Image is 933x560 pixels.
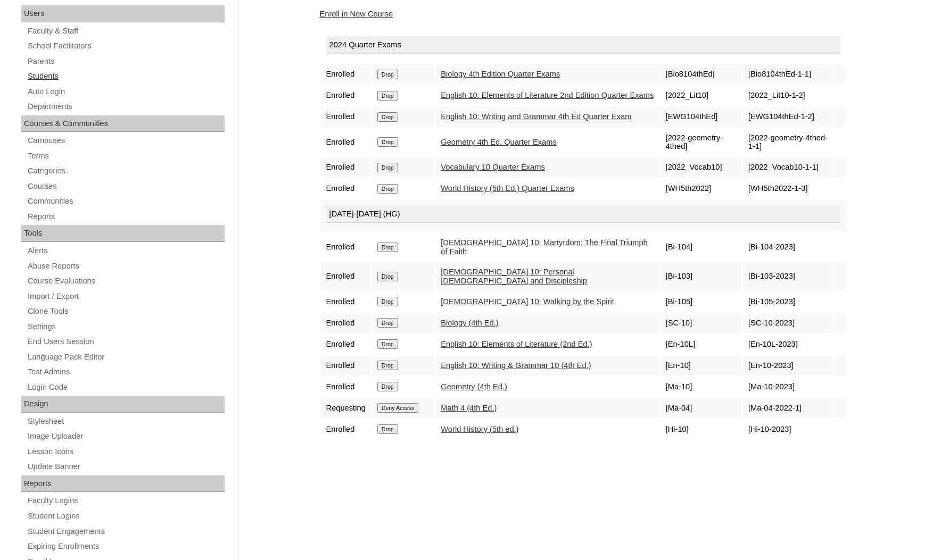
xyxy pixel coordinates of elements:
div: Users [21,5,225,22]
a: Alerts [27,244,225,257]
td: Enrolled [321,355,371,375]
a: Communities [27,195,225,208]
a: Faculty & Staff [27,24,225,38]
a: Auto Login [27,85,225,98]
input: Drop [377,339,398,349]
td: Enrolled [321,128,371,156]
td: Enrolled [321,157,371,178]
a: English 10: Writing & Grammar 10 (4th Ed.) [441,361,591,370]
td: [Bio8104thEd] [660,64,742,85]
td: [Hi-10] [660,419,742,439]
a: Stylesheet [27,415,225,428]
a: Course Evaluations [27,274,225,288]
input: Drop [377,243,398,252]
input: Drop [377,318,398,328]
td: [Bi-104] [660,233,742,261]
a: Categories [27,164,225,178]
a: Language Pack Editor [27,350,225,364]
a: Courses [27,180,225,193]
td: Enrolled [321,291,371,312]
a: Student Engagements [27,525,225,538]
a: Update Banner [27,460,225,473]
a: [DEMOGRAPHIC_DATA] 10: Martyrdom: The Final Triumph of Faith [441,238,648,256]
td: [Ma-04-2022-1] [743,398,834,418]
td: [2022_Vocab10] [660,157,742,178]
a: English 10: Elements of Literature 2nd Edition Quarter Exams [441,91,654,99]
td: Enrolled [321,334,371,354]
td: Enrolled [321,64,371,85]
td: [EWG104thEd-1-2] [743,107,834,127]
input: Drop [377,361,398,370]
a: Reports [27,210,225,223]
a: Biology (4th Ed.) [441,319,498,327]
input: Drop [377,112,398,122]
td: [Ma-10-2023] [743,377,834,397]
input: Drop [377,382,398,391]
a: Clone Tools [27,305,225,318]
td: [Bi-103] [660,262,742,290]
a: Abuse Reports [27,260,225,273]
a: English 10: Elements of Literature (2nd Ed.) [441,340,592,348]
div: 2024 Quarter Exams [326,36,840,54]
a: Vocabulary 10 Quarter Exams [441,163,545,171]
td: [2022_Lit10-1-2] [743,86,834,106]
a: Parents [27,55,225,68]
input: Drop [377,184,398,194]
td: [EWG104thEd] [660,107,742,127]
td: [Bi-104-2023] [743,233,834,261]
div: Design [21,396,225,413]
a: Geometry 4th Ed. Quarter Exams [441,138,556,146]
div: Tools [21,225,225,242]
td: [WH5th2022] [660,179,742,199]
a: School Facilitators [27,39,225,53]
td: [Bi-105-2023] [743,291,834,312]
a: [DEMOGRAPHIC_DATA] 10: Personal [DEMOGRAPHIC_DATA] and Discipleship [441,268,587,285]
td: Requesting [321,398,371,418]
td: [Bi-105] [660,291,742,312]
td: Enrolled [321,179,371,199]
a: Enroll in New Course [320,10,393,18]
td: [Hi-10-2023] [743,419,834,439]
input: Drop [377,424,398,434]
div: Courses & Communities [21,115,225,132]
a: Student Logins [27,509,225,523]
a: Image Uploader [27,430,225,443]
td: [WH5th2022-1-3] [743,179,834,199]
td: [En-10L-2023] [743,334,834,354]
a: Geometry (4th Ed.) [441,382,507,391]
td: Enrolled [321,86,371,106]
td: Enrolled [321,377,371,397]
input: Deny Access [377,403,419,413]
input: Drop [377,163,398,172]
a: Departments [27,100,225,113]
td: [2022-geometry-4thed-1-1] [743,128,834,156]
input: Drop [377,297,398,306]
td: [En-10] [660,355,742,375]
a: World History (5th Ed.) Quarter Exams [441,184,574,193]
a: Biology 4th Edition Quarter Exams [441,70,560,78]
input: Drop [377,91,398,101]
a: Expiring Enrollments [27,540,225,553]
a: Faculty Logins [27,494,225,507]
td: Enrolled [321,313,371,333]
a: Login Code [27,381,225,394]
td: [En-10L] [660,334,742,354]
td: [Ma-10] [660,377,742,397]
td: [En-10-2023] [743,355,834,375]
td: Enrolled [321,107,371,127]
td: [Bio8104thEd-1-1] [743,64,834,85]
td: Enrolled [321,419,371,439]
a: World History (5th ed.) [441,425,518,433]
td: [SC-10-2023] [743,313,834,333]
a: Lesson Icons [27,445,225,458]
a: English 10: Writing and Grammar 4th Ed Quarter Exam [441,112,631,121]
input: Drop [377,70,398,79]
a: Settings [27,320,225,333]
a: Math 4 (4th Ed.) [441,404,497,412]
td: Enrolled [321,262,371,290]
td: [2022_Vocab10-1-1] [743,157,834,178]
a: [DEMOGRAPHIC_DATA] 10: Walking by the Spirit [441,297,614,306]
div: [DATE]-[DATE] (HG) [326,205,840,223]
a: Terms [27,149,225,163]
div: Reports [21,475,225,492]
